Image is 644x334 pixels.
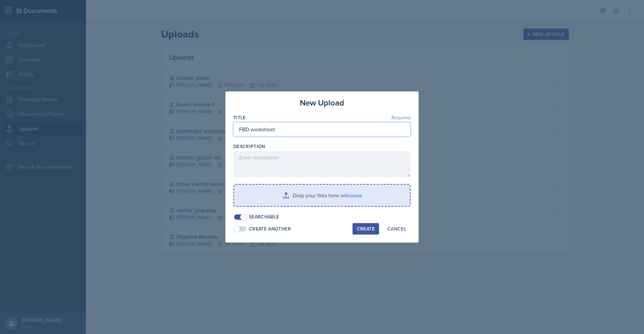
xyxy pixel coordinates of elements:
h3: New Upload [300,97,344,109]
input: Enter title [233,122,411,136]
div: Searchable [249,213,279,220]
label: Title [233,114,246,121]
label: Description [233,143,265,150]
span: Required [391,115,411,120]
button: Cancel [383,223,411,235]
div: Create Another [249,225,291,232]
div: Cancel [387,226,406,231]
div: Create [357,226,375,231]
button: Create [353,223,379,235]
